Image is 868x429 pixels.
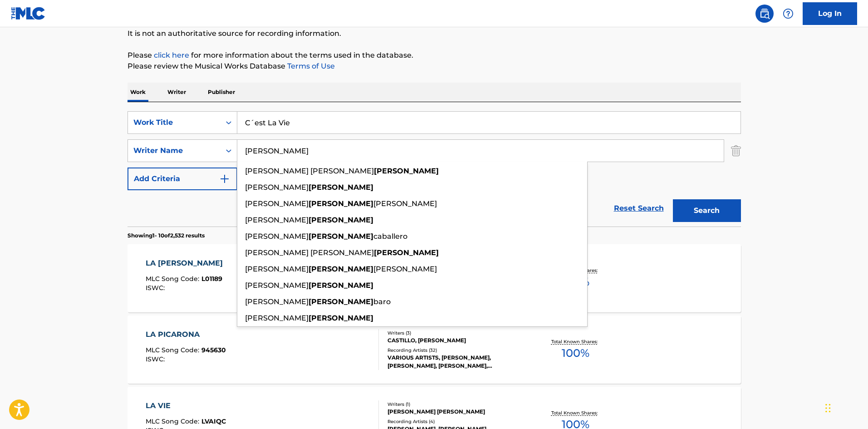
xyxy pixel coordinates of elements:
span: baro [373,297,391,306]
div: Work Title [133,117,215,128]
img: MLC Logo [11,7,46,20]
p: Showing 1 - 10 of 2,532 results [128,232,205,240]
span: [PERSON_NAME] [245,297,309,306]
a: LA [PERSON_NAME]MLC Song Code:L01189ISWC:Writers (2)[PERSON_NAME] DE [PERSON_NAME], [PERSON_NAME]... [128,244,741,312]
span: MLC Song Code : [146,417,201,425]
span: [PERSON_NAME] [PERSON_NAME] [245,167,374,175]
div: Writer Name [133,145,215,156]
p: Writer [165,83,189,102]
button: Search [673,199,741,222]
div: LA PICARONA [146,329,226,340]
p: Total Known Shares: [551,338,600,345]
span: [PERSON_NAME] [PERSON_NAME] [245,248,374,257]
div: Help [779,5,797,23]
div: [PERSON_NAME] [PERSON_NAME] [387,408,525,416]
div: Writers ( 1 ) [387,401,525,408]
span: [PERSON_NAME] [245,216,309,224]
div: CASTILLO, [PERSON_NAME] [387,336,525,345]
div: Recording Artists ( 4 ) [387,418,525,425]
span: caballero [373,232,407,241]
a: Reset Search [609,198,668,218]
strong: [PERSON_NAME] [309,265,373,273]
strong: [PERSON_NAME] [374,167,439,175]
span: 100 % [562,345,589,361]
span: ISWC : [146,355,167,363]
img: Delete Criterion [731,139,741,162]
p: It is not an authoritative source for recording information. [128,28,741,39]
a: Log In [803,2,857,25]
span: [PERSON_NAME] [245,265,309,273]
form: Search Form [128,111,741,227]
span: [PERSON_NAME] [245,281,309,290]
div: LA VIE [146,400,226,411]
p: Publisher [205,83,238,102]
p: Total Known Shares: [551,409,600,416]
a: Terms of Use [285,62,335,70]
div: LA [PERSON_NAME] [146,258,227,269]
div: Drag [825,394,831,422]
span: [PERSON_NAME] [373,265,437,273]
a: LA PICARONAMLC Song Code:945630ISWC:Writers (3)CASTILLO, [PERSON_NAME]Recording Artists (32)VARIO... [128,316,741,384]
span: 945630 [201,346,226,354]
span: LVAIQC [201,417,226,425]
a: Public Search [755,5,774,23]
strong: [PERSON_NAME] [309,199,373,208]
div: Recording Artists ( 32 ) [387,347,525,354]
p: Please for more information about the terms used in the database. [128,50,741,61]
span: [PERSON_NAME] [245,314,309,322]
strong: [PERSON_NAME] [309,314,373,322]
p: Please review the Musical Works Database [128,61,741,72]
img: 9d2ae6d4665cec9f34b9.svg [219,173,230,184]
p: Work [128,83,148,102]
strong: [PERSON_NAME] [309,281,373,290]
a: click here [154,51,189,59]
div: VARIOUS ARTISTS, [PERSON_NAME], [PERSON_NAME], [PERSON_NAME], [PERSON_NAME] [387,354,525,370]
img: search [759,8,770,19]
img: help [783,8,794,19]
strong: [PERSON_NAME] [309,297,373,306]
span: L01189 [201,275,222,283]
strong: [PERSON_NAME] [309,183,373,192]
span: [PERSON_NAME] [245,199,309,208]
strong: [PERSON_NAME] [309,216,373,224]
strong: [PERSON_NAME] [309,232,373,241]
strong: [PERSON_NAME] [374,248,439,257]
button: Add Criteria [128,168,237,190]
div: Writers ( 3 ) [387,330,525,336]
span: [PERSON_NAME] [245,183,309,192]
span: MLC Song Code : [146,275,201,283]
span: ISWC : [146,284,167,292]
iframe: Chat Widget [823,385,868,429]
span: [PERSON_NAME] [373,199,437,208]
span: MLC Song Code : [146,346,201,354]
span: [PERSON_NAME] [245,232,309,241]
